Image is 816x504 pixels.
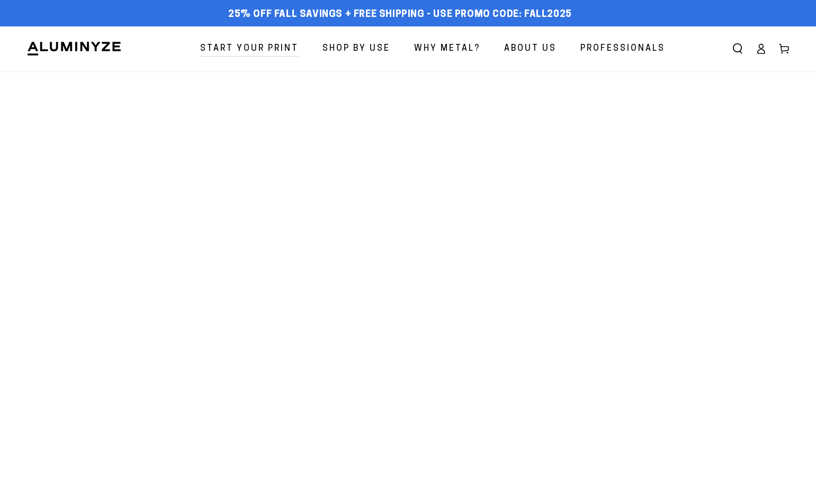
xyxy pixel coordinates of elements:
summary: Search our site [726,37,749,60]
a: Shop By Use [315,35,398,63]
img: Aluminyze [26,41,122,57]
span: 25% off FALL Savings + Free Shipping - Use Promo Code: FALL2025 [228,9,572,21]
span: Shop By Use [322,41,390,57]
a: Why Metal? [406,35,488,63]
span: Professionals [580,41,665,57]
a: Start Your Print [192,35,307,63]
span: Why Metal? [414,41,480,57]
span: About Us [504,41,557,57]
a: Professionals [572,35,673,63]
span: Start Your Print [200,41,299,57]
a: About Us [496,35,564,63]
